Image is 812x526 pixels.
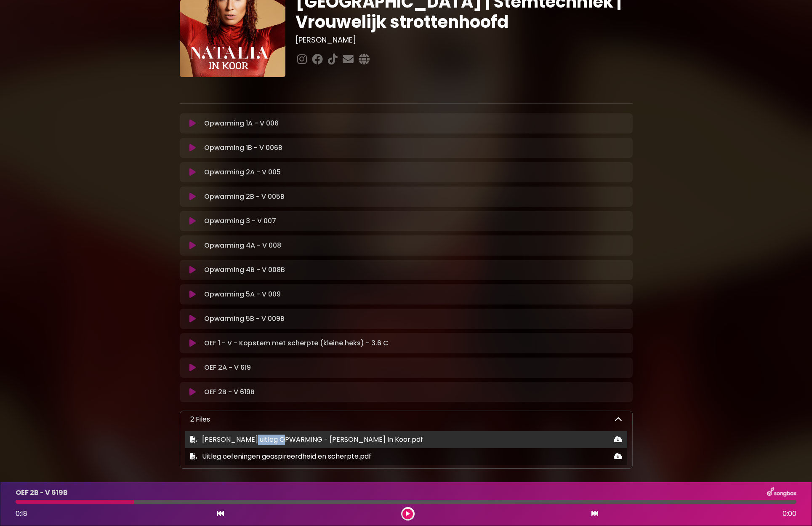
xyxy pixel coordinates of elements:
p: OEF 2A - V 619 [204,363,251,373]
p: OEF 2B - V 619B [204,387,255,397]
p: Opwarming 1A - V 006 [204,118,279,128]
p: Opwarming 5A - V 009 [204,289,281,299]
h3: [PERSON_NAME] [296,35,633,45]
p: Opwarming 2B - V 005B [204,192,285,202]
p: Opwarming 2A - V 005 [204,167,281,177]
img: songbox-logo-white.png [767,487,796,498]
p: 2 Files [190,414,210,425]
p: Opwarming 5B - V 009B [204,314,285,324]
p: Opwarming 4A - V 008 [204,240,281,251]
p: Opwarming 4B - V 008B [204,265,285,275]
p: OEF 1 - V - Kopstem met scherpte (kleine heks) - 3.6 C [204,338,389,348]
p: OEF 2B - V 619B [16,488,68,498]
p: Opwarming 1B - V 006B [204,143,282,153]
p: Opwarming 3 - V 007 [204,216,276,226]
span: [PERSON_NAME] uitleg OPWARMING - [PERSON_NAME] In Koor.pdf [202,435,423,444]
span: Uitleg oefeningen geaspireerdheid en scherpte.pdf [202,451,371,461]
